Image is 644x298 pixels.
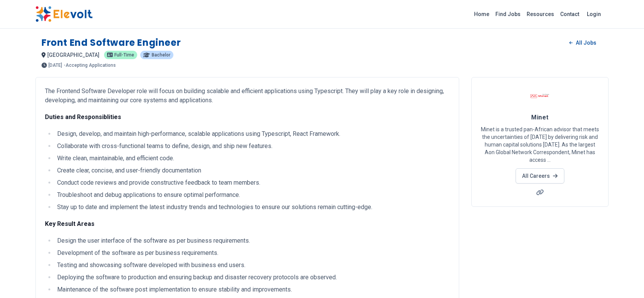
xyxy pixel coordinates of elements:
img: Minet [530,87,549,106]
a: Resources [524,8,557,20]
li: Collaborate with cross-functional teams to define, design, and ship new features. [55,142,450,151]
li: Troubleshoot and debug applications to ensure optimal performance. [55,190,450,200]
h1: Front End Software Engineer [42,37,181,49]
li: Write clean, maintainable, and efficient code. [55,154,450,163]
strong: Key Result Areas [45,220,95,227]
span: [GEOGRAPHIC_DATA] [47,52,99,58]
li: Design the user interface of the software as per business requirements. [55,236,450,245]
li: Deploying the software to production and ensuring backup and disaster recovery protocols are obse... [55,273,450,282]
li: Maintenance of the software post implementation to ensure stability and improvements. [55,285,450,294]
a: Login [582,6,606,22]
strong: Duties and Responsiblities [45,113,121,121]
span: [DATE] [48,63,62,68]
li: Design, develop, and maintain high-performance, scalable applications using Typescript, React Fra... [55,129,450,139]
a: Contact [557,8,582,20]
a: Find Jobs [492,8,524,20]
a: Home [471,8,492,20]
p: - Accepting Applications [64,63,116,68]
a: All Careers [516,168,564,184]
li: Development of the software as per business requirements. [55,248,450,258]
a: All Jobs [563,37,602,48]
span: Full-time [114,53,134,57]
li: Conduct code reviews and provide constructive feedback to team members. [55,178,450,187]
p: The Frontend Software Developer role will focus on building scalable and efficient applications u... [45,87,450,105]
li: Testing and showcasing software developed with business end users. [55,261,450,270]
li: Stay up to date and implement the latest industry trends and technologies to ensure our solutions... [55,203,450,212]
span: Bachelor [152,53,170,57]
li: Create clear, concise, and user-friendly documentation [55,166,450,175]
span: Minet [531,114,548,121]
img: Elevolt [35,6,93,22]
p: Minet is a trusted pan-African advisor that meets the uncertainties of [DATE] by delivering risk ... [481,126,599,164]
